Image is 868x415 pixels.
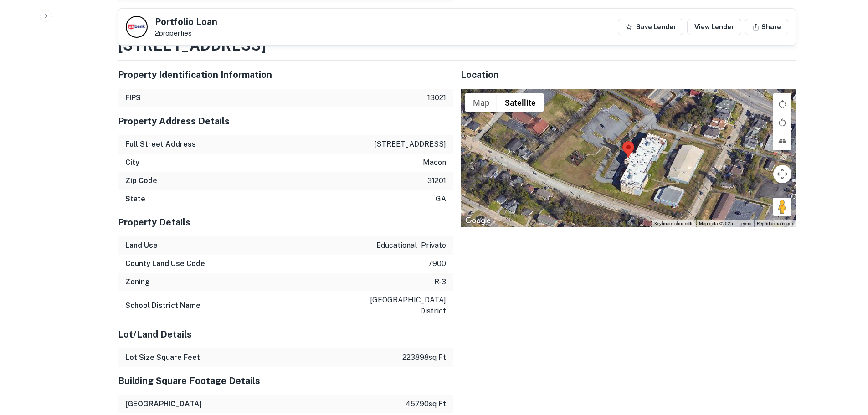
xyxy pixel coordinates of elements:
[461,68,796,82] h5: Location
[118,24,796,60] div: Property1of2[STREET_ADDRESS]
[773,93,791,112] button: Toggle fullscreen view
[125,300,200,311] h6: School District Name
[125,352,200,363] h6: Lot Size Square Feet
[376,240,446,251] p: educational - private
[687,19,741,35] a: View Lender
[125,92,141,103] h6: FIPS
[118,114,453,128] h5: Property Address Details
[118,68,453,82] h5: Property Identification Information
[125,194,145,205] h6: State
[773,113,791,132] button: Rotate map counterclockwise
[463,215,493,227] img: Google
[125,277,150,287] h6: Zoning
[699,221,733,226] span: Map data ©2025
[402,352,446,363] p: 223898 sq ft
[436,194,446,205] p: ga
[423,157,446,168] p: macon
[428,258,446,269] p: 7900
[427,92,446,103] p: 13021
[125,175,157,186] h6: Zip Code
[757,221,793,226] a: Report a map error
[118,328,453,341] h5: Lot/Land Details
[654,220,693,227] button: Keyboard shortcuts
[364,295,446,317] p: [GEOGRAPHIC_DATA] district
[463,215,493,227] a: Open this area in Google Maps (opens a new window)
[125,258,205,269] h6: County Land Use Code
[125,139,196,150] h6: Full Street Address
[118,215,453,229] h5: Property Details
[125,240,158,251] h6: Land Use
[118,35,266,56] h3: [STREET_ADDRESS]
[739,221,751,226] a: Terms (opens in new tab)
[773,198,791,216] button: Drag Pegman onto the map to open Street View
[773,95,791,113] button: Rotate map clockwise
[427,175,446,186] p: 31201
[773,132,791,150] button: Tilt map
[155,29,217,37] p: 2 properties
[125,399,202,410] h6: [GEOGRAPHIC_DATA]
[618,19,683,35] button: Save Lender
[773,165,791,183] button: Map camera controls
[465,93,497,112] button: Show street map
[118,374,453,388] h5: Building Square Footage Details
[155,17,217,26] h5: Portfolio Loan
[406,399,446,410] p: 45790 sq ft
[374,139,446,150] p: [STREET_ADDRESS]
[434,277,446,287] p: r-3
[822,342,868,386] iframe: Chat Widget
[745,19,788,35] button: Share
[497,93,544,112] button: Show satellite imagery
[125,157,139,168] h6: City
